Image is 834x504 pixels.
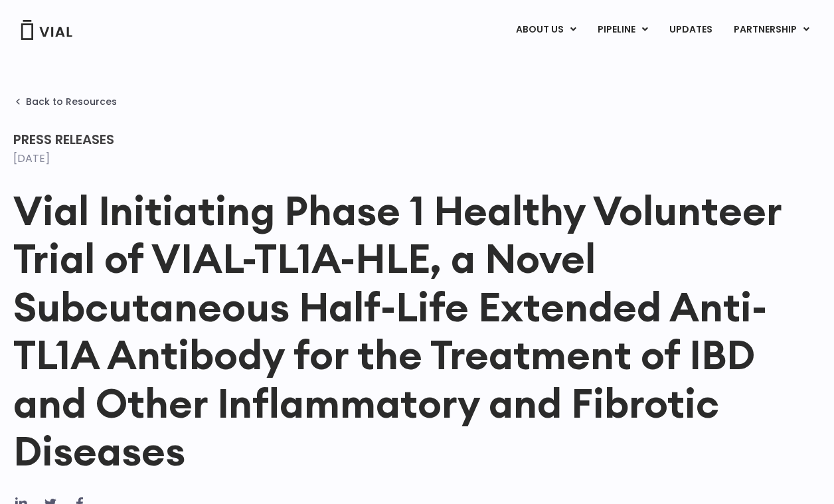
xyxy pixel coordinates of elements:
[20,20,73,40] img: Vial Logo
[723,19,820,41] a: PARTNERSHIPMenu Toggle
[13,187,821,475] h1: Vial Initiating Phase 1 Healthy Volunteer Trial of VIAL-TL1A-HLE, a Novel Subcutaneous Half-Life ...
[26,96,117,107] span: Back to Resources
[13,130,114,149] span: Press Releases
[659,19,722,41] a: UPDATES
[13,96,117,107] a: Back to Resources
[13,151,50,166] time: [DATE]
[505,19,586,41] a: ABOUT USMenu Toggle
[587,19,658,41] a: PIPELINEMenu Toggle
